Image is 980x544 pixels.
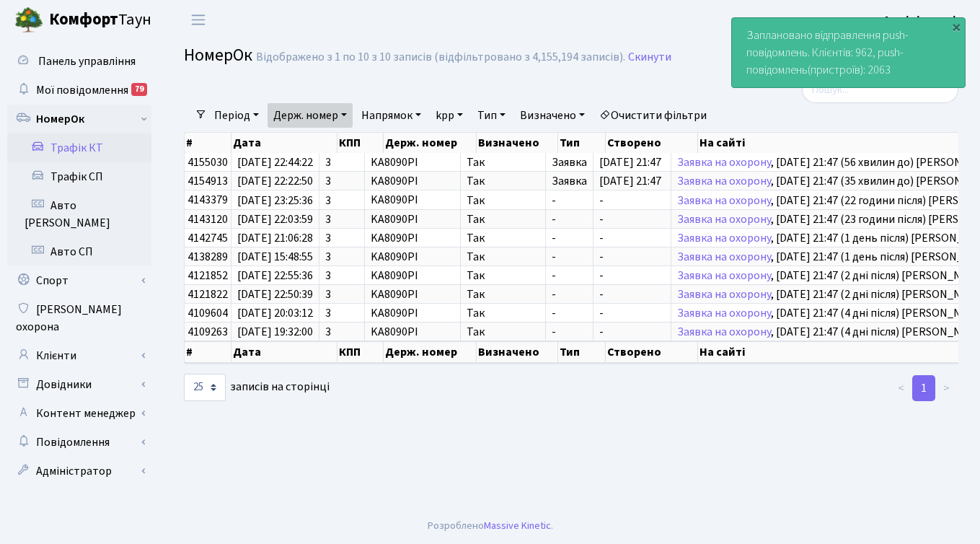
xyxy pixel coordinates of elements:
[677,154,771,170] a: Заявка на охорону
[49,8,118,31] b: Комфорт
[430,103,469,128] a: kpp
[428,518,553,534] div: Розроблено .
[467,232,539,244] span: Так
[677,286,771,302] a: Заявка на охорону
[552,175,587,187] span: Заявка
[7,341,151,370] a: Клієнти
[599,251,665,263] span: -
[552,326,587,338] span: -
[237,175,313,187] span: [DATE] 22:22:50
[677,249,771,265] a: Заявка на охорону
[237,270,313,281] span: [DATE] 22:55:36
[237,289,313,300] span: [DATE] 22:50:39
[467,307,539,319] span: Так
[467,289,539,300] span: Так
[552,195,587,206] span: -
[371,305,418,321] span: KA8090PI
[606,133,698,153] th: Створено
[7,191,151,237] a: Авто [PERSON_NAME]
[593,103,712,128] a: Очистити фільтри
[7,76,151,105] a: Мої повідомлення79
[371,173,418,189] span: KA8090PI
[371,154,418,170] span: KA8090PI
[187,305,228,321] span: 4109604
[325,307,358,319] span: 3
[237,214,313,225] span: [DATE] 22:03:59
[472,103,511,128] a: Тип
[184,374,226,401] select: записів на сторінці
[337,341,384,363] th: КПП
[7,457,151,486] a: Адміністратор
[371,230,418,246] span: KA8090PI
[231,341,338,363] th: Дата
[237,251,313,263] span: [DATE] 15:48:55
[7,295,151,341] a: [PERSON_NAME] охорона
[552,270,587,281] span: -
[371,211,418,227] span: KA8090PI
[325,175,358,187] span: 3
[599,270,665,281] span: -
[552,214,587,225] span: -
[883,12,963,28] b: Адміністрація
[185,341,231,363] th: #
[237,157,313,168] span: [DATE] 22:44:22
[184,43,252,68] span: НомерОк
[599,326,665,338] span: -
[325,289,358,300] span: 3
[384,341,476,363] th: Держ. номер
[484,518,551,533] a: Massive Kinetic
[14,6,43,35] img: logo.png
[883,12,963,29] a: Адміністрація
[237,326,313,338] span: [DATE] 19:32:00
[552,289,587,300] span: -
[268,103,353,128] a: Держ. номер
[38,53,136,69] span: Панель управління
[384,133,476,153] th: Держ. номер
[677,193,771,209] a: Заявка на охорону
[7,266,151,295] a: Спорт
[187,324,228,340] span: 4109263
[606,341,698,363] th: Створено
[599,289,665,300] span: -
[7,399,151,428] a: Контент менеджер
[187,173,228,189] span: 4154913
[599,232,665,244] span: -
[628,51,671,64] a: Скинути
[467,157,539,168] span: Так
[187,154,228,170] span: 4155030
[371,286,418,302] span: KA8090PI
[325,195,358,206] span: 3
[677,324,771,340] a: Заявка на охорону
[552,232,587,244] span: -
[187,286,228,302] span: 4121822
[7,370,151,399] a: Довідники
[467,326,539,338] span: Так
[732,18,965,87] div: Заплановано відправлення push-повідомлень. Клієнтів: 962, push-повідомлень(пристроїв): 2063
[477,133,558,153] th: Визначено
[237,195,313,206] span: [DATE] 23:25:36
[558,133,606,153] th: Тип
[467,195,539,206] span: Так
[477,341,558,363] th: Визначено
[180,8,216,32] button: Переключити навігацію
[677,268,771,284] a: Заявка на охорону
[371,249,418,265] span: KA8090PI
[7,162,151,191] a: Трафік СП
[237,232,313,244] span: [DATE] 21:06:28
[7,105,151,133] a: НомерОк
[677,305,771,321] a: Заявка на охорону
[7,428,151,457] a: Повідомлення
[599,214,665,225] span: -
[599,157,665,168] span: [DATE] 21:47
[7,237,151,266] a: Авто СП
[325,326,358,338] span: 3
[256,51,625,64] div: Відображено з 1 по 10 з 10 записів (відфільтровано з 4,155,194 записів).
[467,251,539,263] span: Так
[552,157,587,168] span: Заявка
[7,47,151,76] a: Панель управління
[325,270,358,281] span: 3
[677,211,771,227] a: Заявка на охорону
[187,193,228,209] span: 4143379
[237,307,313,319] span: [DATE] 20:03:12
[325,232,358,244] span: 3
